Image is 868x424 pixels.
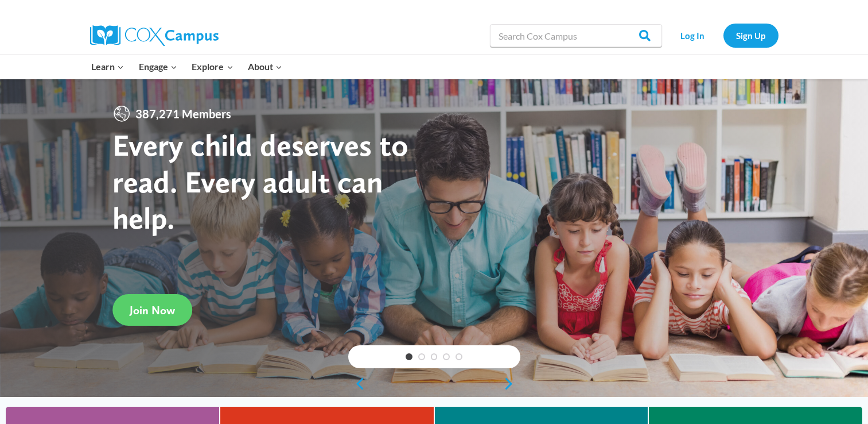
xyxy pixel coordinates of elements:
span: 387,271 Members [131,105,236,123]
a: 2 [418,353,425,360]
a: Join Now [112,294,192,326]
a: 3 [431,353,438,360]
a: Log In [668,24,718,47]
a: 1 [406,353,412,360]
span: Explore [192,59,233,74]
span: Learn [91,59,124,74]
span: Engage [139,59,177,74]
a: 5 [456,353,462,360]
img: Cox Campus [90,25,219,46]
a: 4 [443,353,450,360]
a: previous [348,377,365,391]
a: Sign Up [723,24,779,47]
nav: Primary Navigation [84,55,290,79]
span: Join Now [130,303,175,317]
nav: Secondary Navigation [668,24,779,47]
span: About [248,59,282,74]
strong: Every child deserves to read. Every adult can help. [112,126,408,236]
div: content slider buttons [348,372,520,395]
input: Search Cox Campus [490,24,662,47]
a: next [503,377,520,391]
